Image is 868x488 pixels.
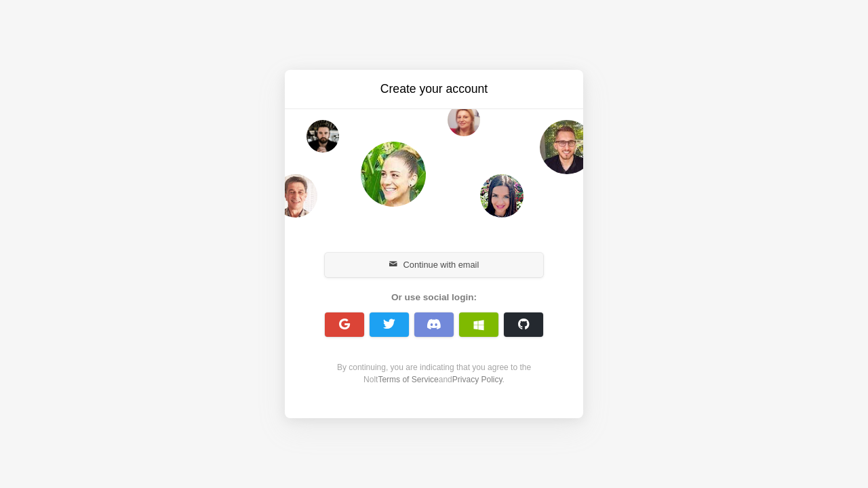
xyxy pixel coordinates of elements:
[317,361,551,386] div: By continuing, you are indicating that you agree to the Nolt and .
[452,375,502,384] a: Privacy Policy
[320,81,548,98] h3: Create your account
[317,291,551,304] div: Or use social login:
[378,375,438,384] a: Terms of Service
[325,253,543,277] button: Continue with email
